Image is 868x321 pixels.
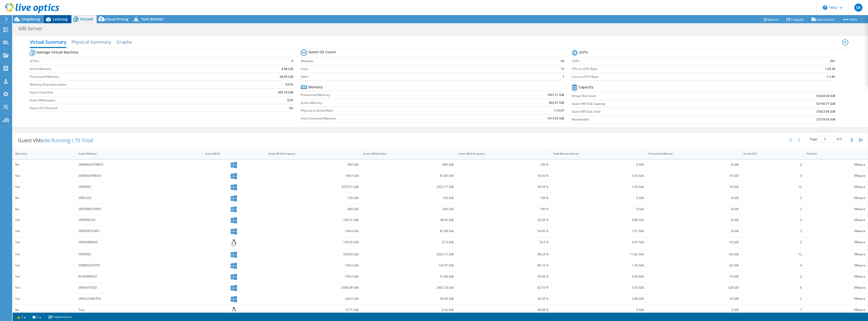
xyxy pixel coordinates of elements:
div: Yes [15,263,74,268]
span: 66 Running / 75 Total [44,137,93,144]
label: Guest VM Disk Capacity [572,101,744,106]
div: 64 GiB [648,252,739,257]
div: 2 [743,217,802,223]
div: SRVEX05 [78,252,200,257]
div: 16 GiB [648,173,739,179]
div: 8 GiB [648,228,739,234]
div: 18.2 % [458,239,549,245]
b: 3.08 GiB [281,66,293,71]
div: 4 [743,263,802,268]
span: Page of [810,136,842,142]
div: 5379.51 GiB [268,184,359,190]
label: Guest Used Disk [30,90,230,95]
div: VMware [807,263,865,268]
div: 81.68 GiB [363,228,453,234]
label: Virtual Disk Used [572,93,744,98]
div: Yes [15,274,74,279]
div: 20.39 % [458,296,549,302]
div: 0.47 GiB [553,239,643,245]
b: 4 [291,59,293,64]
div: 4 GiB [648,195,739,201]
label: Active Memory [30,66,230,71]
div: Guest VM Disk Capacity [268,152,352,155]
b: 28.90 GiB [280,74,293,79]
span: SK [854,4,862,12]
div: VMware [807,285,865,290]
div: Guest VMs: [13,133,98,148]
div: 2 [743,296,802,302]
div: 12 [743,184,802,190]
label: Guest Whitespace [30,98,230,103]
b: 15 [561,66,564,71]
div: Virtual CPU [743,152,796,155]
div: 16 GiB [648,274,739,279]
b: Average Virtual Machine [37,50,78,55]
div: 149.4 GiB [268,228,359,234]
div: VMware [807,307,865,313]
div: 32.29 % [458,217,549,223]
div: 5439.8 GiB [268,252,359,257]
div: 2922.17 GiB [363,184,453,190]
label: Linux [301,66,540,71]
div: 50.54 % [458,184,549,190]
div: 8 GiB [648,206,739,212]
div: 1 [743,307,802,313]
div: 2 [743,274,802,279]
div: 0.99 GiB [553,274,643,279]
div: 14.71 GiB [268,307,359,313]
div: VMware [807,296,865,302]
label: Active Memory [301,100,482,105]
div: Guest VM Name [78,152,194,155]
div: SRVWF01 [78,184,200,190]
div: 0 GiB [553,195,643,201]
span: 5 [840,137,842,141]
div: Guest VM % Occupancy [458,152,542,155]
div: Guest VM OS [205,152,258,155]
div: 1.45 GiB [553,184,643,190]
b: 203.47 GiB [549,100,564,105]
div: 12 [743,252,802,257]
div: 145.65 GiB [268,239,359,245]
div: 0 GiB [553,162,643,167]
div: 6.42 GiB [363,307,453,313]
div: 1.64 GiB [553,173,643,179]
div: No [15,195,74,201]
div: 50.99 GiB [363,296,453,302]
div: 2 [743,206,802,212]
b: 937% [285,82,293,87]
span: Leistung [53,17,68,21]
div: 5.05 GiB [553,285,643,290]
div: 150 GiB [363,195,453,201]
div: SRVLUCANET02 [78,296,200,302]
label: Physical to Active Ratio [301,108,482,113]
b: 1907.31 GiB [547,92,564,97]
div: SRVZABBIX02 [78,239,200,245]
a: Freigabe [783,15,808,23]
label: Provisioned Memory [301,92,482,97]
div: 0.86 GiB [553,217,643,223]
b: 1:33.38 [825,66,835,71]
label: Guest iSCSI Present [30,106,230,111]
h2: Graphs [116,37,132,47]
div: 0 GiB [553,206,643,212]
div: SRVCA02 [78,195,200,201]
div: SRVDATEV02 [78,285,200,290]
span: Cloud Pricing [105,17,128,21]
div: 2909.38 GiB [268,285,359,290]
a: 2 [14,314,29,320]
div: Yes [15,228,74,234]
div: SRVTRINOTAR01 [78,206,200,212]
span: Umgebung [21,17,40,21]
div: No [15,162,74,167]
input: jump to page [818,136,836,142]
div: 27.3 GiB [363,239,453,245]
div: 134.57 GiB [363,263,453,268]
div: 8 GiB [648,217,739,223]
div: 0 GiB [553,307,643,313]
div: 81.84 GiB [363,173,453,179]
b: Memory [308,85,323,90]
div: VMware [807,195,865,201]
a: Exportieren [807,15,838,23]
div: 40.09 % [458,307,549,313]
div: 100 % [458,195,549,201]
